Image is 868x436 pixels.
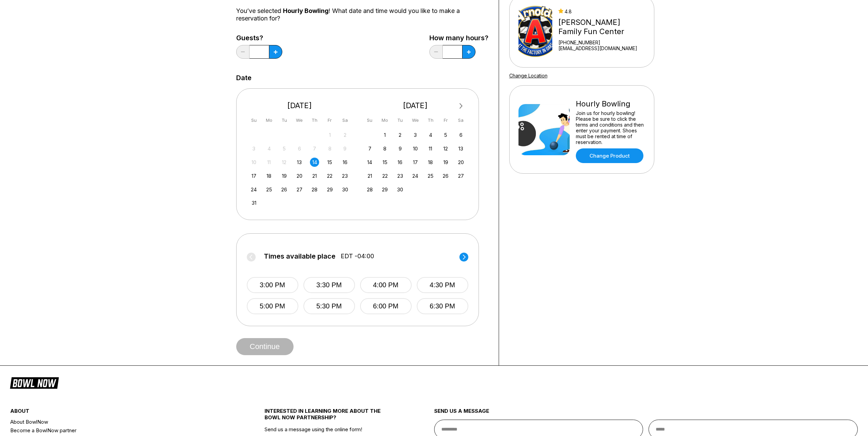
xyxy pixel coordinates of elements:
div: Not available Sunday, August 10th, 2025 [249,158,258,167]
div: Tu [280,116,289,125]
div: You’ve selected ! What date and time would you like to make a reservation for? [236,7,488,22]
img: Hourly Bowling [518,104,570,155]
div: Choose Wednesday, September 3rd, 2025 [411,130,420,140]
div: Su [365,116,374,125]
div: Choose Tuesday, September 30th, 2025 [396,185,405,194]
div: Choose Saturday, August 23rd, 2025 [340,171,350,180]
div: Choose Thursday, August 14th, 2025 [310,158,319,167]
button: 3:30 PM [303,277,355,293]
div: Not available Sunday, August 3rd, 2025 [249,144,258,153]
a: Change Product [576,148,643,163]
div: Join us for hourly bowling! Please be sure to click the terms and conditions and then enter your ... [576,110,645,145]
div: Mo [380,116,389,125]
div: Choose Tuesday, September 23rd, 2025 [396,171,405,180]
div: Choose Sunday, September 14th, 2025 [365,158,374,167]
div: Not available Saturday, August 2nd, 2025 [340,130,350,140]
button: 5:00 PM [247,298,298,314]
div: Choose Wednesday, September 17th, 2025 [411,158,420,167]
a: Change Location [509,73,547,78]
div: Choose Monday, September 22nd, 2025 [380,171,389,180]
div: Choose Tuesday, September 9th, 2025 [396,144,405,153]
a: About BowlNow [10,418,222,426]
div: Not available Friday, August 8th, 2025 [325,144,335,153]
div: Mo [265,116,274,125]
div: Not available Monday, August 4th, 2025 [265,144,274,153]
div: Sa [456,116,466,125]
button: 6:30 PM [417,298,468,314]
div: Choose Friday, September 5th, 2025 [441,130,450,140]
div: [DATE] [247,101,353,110]
div: Choose Monday, September 1st, 2025 [380,130,389,140]
div: Choose Friday, August 15th, 2025 [325,158,335,167]
div: Choose Saturday, August 30th, 2025 [340,185,350,194]
div: [PERSON_NAME] Family Fun Center [558,18,645,36]
div: Choose Saturday, September 27th, 2025 [456,171,466,180]
a: Become a BowlNow partner [10,426,222,435]
div: Choose Saturday, September 13th, 2025 [456,144,466,153]
div: Choose Tuesday, August 26th, 2025 [280,185,289,194]
div: Choose Friday, September 19th, 2025 [441,158,450,167]
div: [PHONE_NUMBER] [558,40,645,45]
div: Not available Friday, August 1st, 2025 [325,130,335,140]
button: 4:30 PM [417,277,468,293]
div: Choose Monday, September 15th, 2025 [380,158,389,167]
div: Choose Tuesday, August 19th, 2025 [280,171,289,180]
div: We [295,116,304,125]
div: Choose Friday, September 12th, 2025 [441,144,450,153]
div: Th [310,116,319,125]
span: EDT -04:00 [341,252,374,260]
span: Hourly Bowling [283,7,329,14]
div: month 2025-09 [364,130,467,194]
div: Choose Thursday, September 11th, 2025 [426,144,435,153]
div: Choose Thursday, August 28th, 2025 [310,185,319,194]
div: Choose Saturday, September 20th, 2025 [456,158,466,167]
div: Tu [396,116,405,125]
div: Not available Wednesday, August 6th, 2025 [295,144,304,153]
div: Not available Monday, August 11th, 2025 [265,158,274,167]
div: Choose Monday, September 8th, 2025 [380,144,389,153]
img: Arnold's Family Fun Center [518,6,553,57]
div: Choose Sunday, August 17th, 2025 [249,171,258,180]
div: Choose Sunday, September 21st, 2025 [365,171,374,180]
div: Fr [325,116,335,125]
div: Not available Saturday, August 9th, 2025 [340,144,350,153]
a: [EMAIL_ADDRESS][DOMAIN_NAME] [558,45,645,51]
div: Choose Sunday, September 28th, 2025 [365,185,374,194]
div: Choose Monday, August 25th, 2025 [265,185,274,194]
button: Next Month [456,101,467,112]
div: Choose Wednesday, August 13th, 2025 [295,158,304,167]
button: 4:00 PM [360,277,412,293]
div: Choose Sunday, August 31st, 2025 [249,198,258,207]
button: 3:00 PM [247,277,298,293]
div: Not available Thursday, August 7th, 2025 [310,144,319,153]
div: Choose Thursday, September 4th, 2025 [426,130,435,140]
div: Choose Wednesday, August 27th, 2025 [295,185,304,194]
label: How many hours? [429,34,488,42]
button: 6:00 PM [360,298,412,314]
label: Guests? [236,34,282,42]
div: Choose Thursday, September 25th, 2025 [426,171,435,180]
div: Th [426,116,435,125]
div: Choose Sunday, September 7th, 2025 [365,144,374,153]
div: Choose Wednesday, September 10th, 2025 [411,144,420,153]
div: Sa [340,116,350,125]
div: Fr [441,116,450,125]
div: Choose Friday, August 22nd, 2025 [325,171,335,180]
div: Choose Saturday, August 16th, 2025 [340,158,350,167]
div: about [10,408,222,418]
div: Choose Sunday, August 24th, 2025 [249,185,258,194]
div: Choose Friday, August 29th, 2025 [325,185,335,194]
div: month 2025-08 [248,130,351,208]
div: Choose Thursday, August 21st, 2025 [310,171,319,180]
div: Choose Friday, September 26th, 2025 [441,171,450,180]
div: Hourly Bowling [576,99,645,108]
div: Choose Wednesday, August 20th, 2025 [295,171,304,180]
div: Choose Tuesday, September 16th, 2025 [396,158,405,167]
div: 4.8 [558,9,645,14]
label: Date [236,74,252,82]
div: Choose Thursday, September 18th, 2025 [426,158,435,167]
div: [DATE] [362,101,468,110]
div: Choose Tuesday, September 2nd, 2025 [396,130,405,140]
span: Times available place [264,252,336,260]
div: send us a message [434,408,858,420]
